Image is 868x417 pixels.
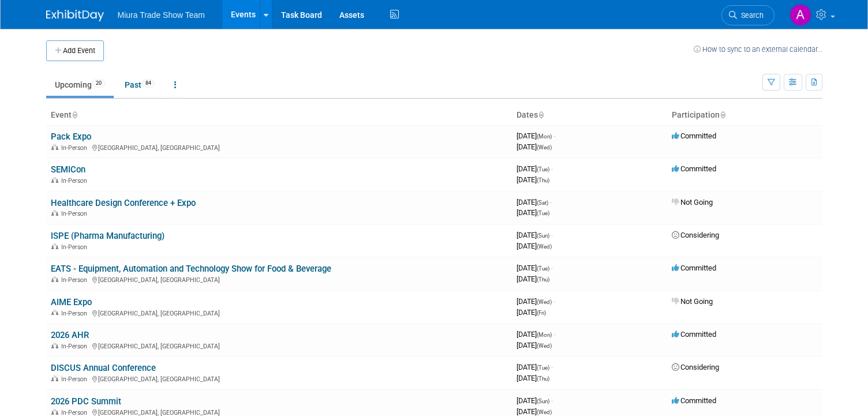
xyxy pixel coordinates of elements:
img: ExhibitDay [46,10,104,21]
span: (Tue) [537,166,549,172]
span: (Wed) [537,243,552,250]
span: [DATE] [517,275,549,283]
span: (Thu) [537,375,549,382]
span: [DATE] [517,341,552,350]
img: Ashley Harris [790,4,811,26]
a: Pack Expo [51,132,91,142]
span: (Thu) [537,177,549,183]
span: - [551,164,553,173]
img: In-Person Event [51,375,58,381]
span: Miura Trade Show Team [118,10,205,20]
a: Upcoming20 [46,74,114,96]
span: - [553,297,555,306]
span: [DATE] [517,330,555,339]
img: In-Person Event [51,243,58,249]
div: [GEOGRAPHIC_DATA], [GEOGRAPHIC_DATA] [51,374,507,383]
a: ISPE (Pharma Manufacturing) [51,231,164,241]
img: In-Person Event [51,409,58,415]
span: [DATE] [517,407,552,416]
a: 2026 PDC Summit [51,396,121,407]
span: Considering [672,363,719,371]
button: Add Event [46,40,104,61]
div: [GEOGRAPHIC_DATA], [GEOGRAPHIC_DATA] [51,341,507,350]
span: [DATE] [517,198,552,206]
span: [DATE] [517,242,552,250]
img: In-Person Event [51,177,58,183]
span: [DATE] [517,132,555,140]
span: [DATE] [517,396,553,405]
span: Considering [672,231,719,239]
span: (Thu) [537,276,549,283]
span: In-Person [61,177,91,185]
a: 2026 AHR [51,330,89,340]
span: In-Person [61,243,91,251]
span: In-Person [61,144,91,152]
span: (Mon) [537,332,552,338]
span: Committed [672,396,716,405]
span: [DATE] [517,175,549,184]
span: [DATE] [517,208,549,217]
span: (Sun) [537,232,549,239]
span: [DATE] [517,164,553,173]
span: In-Person [61,343,91,350]
a: SEMICon [51,164,85,175]
th: Event [46,106,512,125]
a: Past84 [116,74,163,96]
span: Search [737,11,764,20]
img: In-Person Event [51,276,58,282]
span: - [551,264,553,272]
span: In-Person [61,375,91,383]
span: Committed [672,264,716,272]
span: [DATE] [517,142,552,151]
span: - [551,396,553,405]
th: Participation [667,106,822,125]
span: In-Person [61,310,91,317]
span: Committed [672,330,716,339]
div: [GEOGRAPHIC_DATA], [GEOGRAPHIC_DATA] [51,142,507,152]
span: (Wed) [537,299,552,305]
span: (Tue) [537,365,549,371]
span: In-Person [61,409,91,416]
span: - [550,198,552,206]
div: [GEOGRAPHIC_DATA], [GEOGRAPHIC_DATA] [51,308,507,317]
span: [DATE] [517,308,546,317]
span: In-Person [61,210,91,217]
span: Not Going [672,198,713,206]
span: (Wed) [537,409,552,415]
div: [GEOGRAPHIC_DATA], [GEOGRAPHIC_DATA] [51,275,507,284]
span: Not Going [672,297,713,306]
span: (Fri) [537,310,546,316]
img: In-Person Event [51,144,58,150]
a: Search [721,5,775,25]
span: - [551,363,553,371]
span: [DATE] [517,297,555,306]
span: (Tue) [537,265,549,272]
span: (Sat) [537,200,548,206]
span: - [553,330,555,339]
span: (Wed) [537,144,552,151]
span: [DATE] [517,374,549,382]
a: EATS - Equipment, Automation and Technology Show for Food & Beverage [51,264,331,274]
img: In-Person Event [51,210,58,216]
span: (Sun) [537,398,549,404]
span: 20 [92,79,105,88]
span: (Wed) [537,343,552,349]
a: Healthcare Design Conference + Expo [51,198,196,208]
th: Dates [512,106,667,125]
span: Committed [672,132,716,140]
div: [GEOGRAPHIC_DATA], [GEOGRAPHIC_DATA] [51,407,507,416]
a: DISCUS Annual Conference [51,363,156,373]
a: How to sync to an external calendar... [694,45,822,54]
span: Committed [672,164,716,173]
span: [DATE] [517,231,553,239]
a: Sort by Start Date [538,110,544,119]
span: [DATE] [517,264,553,272]
a: Sort by Event Name [72,110,77,119]
span: [DATE] [517,363,553,371]
span: - [551,231,553,239]
img: In-Person Event [51,310,58,315]
span: - [553,132,555,140]
span: In-Person [61,276,91,284]
a: Sort by Participation Type [720,110,725,119]
img: In-Person Event [51,343,58,348]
